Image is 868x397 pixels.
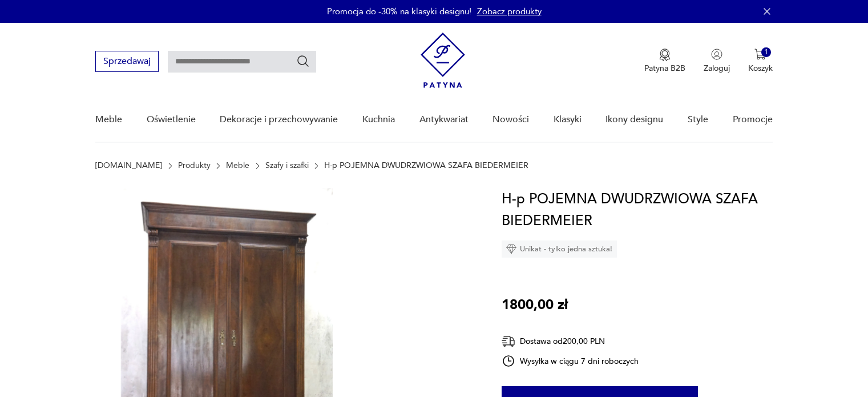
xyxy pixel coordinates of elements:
div: Dostawa od 200,00 PLN [502,334,639,348]
a: [DOMAIN_NAME] [95,161,162,170]
img: Ikona dostawy [502,334,515,348]
div: Wysyłka w ciągu 7 dni roboczych [502,354,639,368]
p: Patyna B2B [644,63,685,74]
a: Style [688,98,708,142]
a: Ikony designu [605,98,663,142]
button: 1Koszyk [748,49,773,74]
div: 1 [761,47,771,57]
a: Klasyki [554,98,582,142]
a: Promocje [733,98,773,142]
a: Produkty [178,161,211,170]
button: Zaloguj [704,49,730,74]
button: Patyna B2B [644,49,685,74]
p: H-p POJEMNA DWUDRZWIOWA SZAFA BIEDERMEIER [324,161,528,170]
div: Unikat - tylko jedna sztuka! [502,240,617,258]
p: Koszyk [748,63,773,74]
a: Zobacz produkty [477,6,542,17]
button: Szukaj [296,54,310,68]
button: Sprzedawaj [95,51,159,72]
img: Patyna - sklep z meblami i dekoracjami vintage [421,33,465,88]
a: Nowości [492,98,529,142]
a: Antykwariat [419,98,469,142]
p: Promocja do -30% na klasyki designu! [327,6,471,17]
p: Zaloguj [704,63,730,74]
a: Dekoracje i przechowywanie [220,98,338,142]
a: Meble [95,98,122,142]
a: Meble [226,161,249,170]
img: Ikona diamentu [506,244,516,254]
a: Ikona medaluPatyna B2B [644,49,685,74]
img: Ikona koszyka [754,49,766,60]
h1: H-p POJEMNA DWUDRZWIOWA SZAFA BIEDERMEIER [502,189,773,232]
a: Szafy i szafki [265,161,309,170]
a: Kuchnia [362,98,395,142]
a: Oświetlenie [147,98,196,142]
img: Ikonka użytkownika [711,49,722,60]
img: Ikona medalu [659,49,671,61]
p: 1800,00 zł [502,294,568,316]
a: Sprzedawaj [95,58,159,66]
